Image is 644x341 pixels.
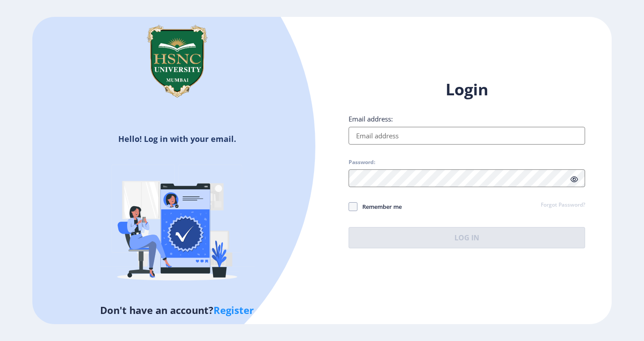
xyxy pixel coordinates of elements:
h5: Don't have an account? [39,303,315,317]
a: Register [213,303,254,317]
input: Email address [349,127,585,145]
label: Password: [349,159,375,166]
a: Forgot Password? [541,201,585,209]
label: Email address: [349,114,393,123]
img: Verified-rafiki.svg [100,148,255,303]
h1: Login [349,79,585,100]
button: Log In [349,227,585,248]
img: hsnc.png [133,17,221,106]
span: Remember me [357,201,402,212]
